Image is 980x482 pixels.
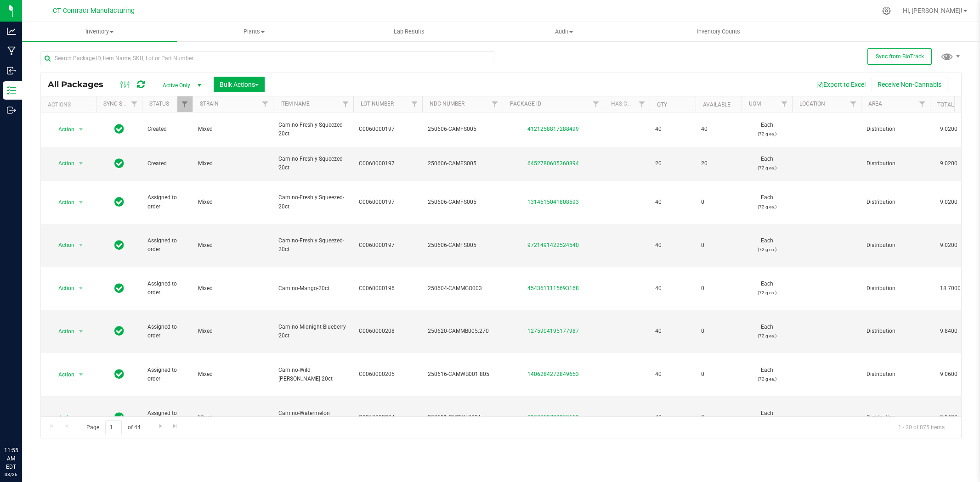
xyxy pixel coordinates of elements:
span: 20 [701,159,736,168]
span: Assigned to order [147,409,187,426]
span: 40 [655,327,690,336]
a: Filter [634,96,650,112]
a: NDC Number [430,101,465,107]
span: 18.7000 [935,282,965,295]
span: 40 [655,125,690,134]
span: Each [747,155,787,172]
span: 9.8400 [935,325,962,338]
span: Mixed [198,413,267,422]
span: Camino-Freshly Squeezed-20ct [278,193,348,211]
span: In Sync [114,282,124,295]
span: Camino-Mango-20ct [278,284,348,293]
span: In Sync [114,239,124,252]
span: 40 [701,125,736,134]
th: Has COA [604,96,650,112]
a: Total THC% [937,101,970,108]
span: 40 [655,413,690,422]
a: 1406284272849653 [527,371,579,377]
span: Distribution [867,159,924,168]
span: 250606-CAMFS005 [428,125,497,134]
span: Assigned to order [147,323,187,340]
p: (72 g ea.) [747,288,787,297]
p: 11:55 AM EDT [4,446,18,471]
span: Action [50,123,75,136]
span: Mixed [198,284,267,293]
span: 250620-CAMMB005.270 [428,327,497,336]
span: 40 [655,370,690,379]
inline-svg: Inventory [7,86,16,95]
a: Qty [657,101,667,108]
a: Filter [487,96,503,112]
p: 08/26 [4,471,18,478]
a: Sync Status [103,101,139,107]
span: Distribution [867,413,924,422]
span: Sync from BioTrack [876,53,924,60]
iframe: Resource center [9,409,37,436]
span: Assigned to order [147,366,187,383]
span: Distribution [867,370,924,379]
span: select [75,411,87,424]
span: Each [747,280,787,297]
button: Export to Excel [810,77,872,92]
span: 20 [655,159,690,168]
span: 0 [701,284,736,293]
span: C0060000205 [359,370,417,379]
span: Action [50,325,75,338]
span: Each [747,366,787,383]
p: (72 g ea.) [747,331,787,340]
span: In Sync [114,411,124,424]
span: Camino-Midnight Blueberry-20ct [278,323,348,340]
span: Action [50,196,75,209]
a: Strain [200,101,219,107]
span: 9.0200 [935,196,962,209]
span: 0 [701,327,736,336]
span: C0060000197 [359,125,417,134]
a: 1275904195177987 [527,328,579,334]
p: (72 g ea.) [747,245,787,254]
span: Camino-Freshly Squeezed-20ct [278,121,348,138]
a: Lot Number [361,101,394,107]
span: 0 [701,198,736,207]
span: Action [50,368,75,381]
span: 0 [701,413,736,422]
button: Sync from BioTrack [867,48,932,65]
span: Distribution [867,198,924,207]
span: Distribution [867,327,924,336]
span: Mixed [198,159,267,168]
span: select [75,325,87,338]
span: In Sync [114,123,124,135]
span: In Sync [114,196,124,208]
a: Area [868,101,882,107]
span: Plants [177,28,331,36]
span: Assigned to order [147,280,187,297]
span: Distribution [867,125,924,134]
span: Each [747,236,787,254]
a: Available [703,101,731,108]
a: Inventory Counts [641,22,796,41]
button: Receive Non-Cannabis [872,77,947,92]
span: C0060000204 [359,413,417,422]
input: Search Package ID, Item Name, SKU, Lot or Part Number... [40,51,494,65]
button: Bulk Actions [214,77,265,92]
a: Filter [127,96,142,112]
span: Distribution [867,241,924,250]
span: CT Contract Manufacturing [53,7,135,15]
span: Bulk Actions [220,81,259,88]
span: In Sync [114,368,124,381]
div: Actions [48,101,92,108]
span: Action [50,411,75,424]
span: Inventory [22,28,177,36]
span: select [75,368,87,381]
p: (72 g ea.) [747,129,787,138]
span: Each [747,323,787,340]
span: Each [747,121,787,138]
span: 250606-CAMFS005 [428,198,497,207]
span: Each [747,409,787,426]
a: 6452780605360894 [527,160,579,167]
a: Filter [777,96,792,112]
a: UOM [749,101,761,107]
span: C0060000208 [359,327,417,336]
span: Hi, [PERSON_NAME]! [903,7,963,14]
span: Mixed [198,125,267,134]
span: 9.1400 [935,411,962,424]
